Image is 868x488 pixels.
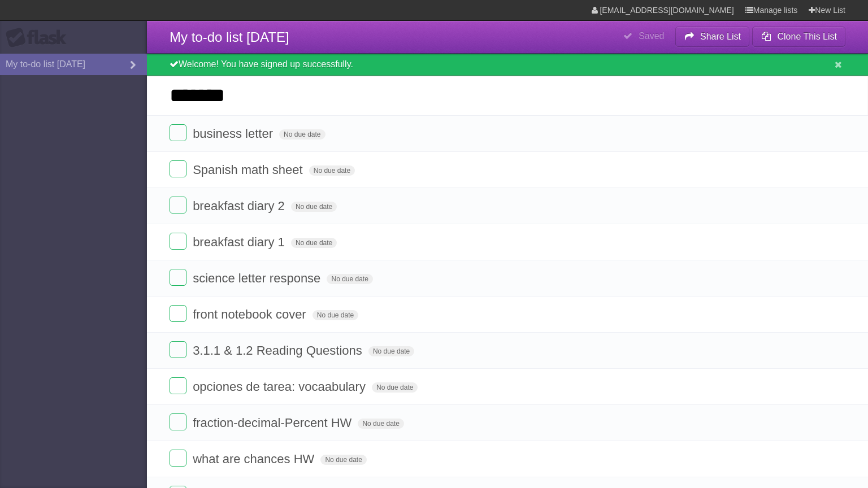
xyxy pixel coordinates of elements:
[309,165,355,176] span: No due date
[193,199,288,213] span: breakfast diary 2
[170,305,186,322] label: Done
[193,127,276,141] span: business letter
[170,450,186,467] label: Done
[279,129,325,140] span: No due date
[6,28,73,48] div: Flask
[170,377,186,394] label: Done
[193,235,288,249] span: breakfast diary 1
[170,413,186,430] label: Done
[170,341,186,358] label: Done
[752,27,845,47] button: Clone This List
[358,419,403,429] span: No due date
[193,380,368,394] span: opciones de tarea: vocaabulary
[193,416,354,430] span: fraction-decimal-Percent HW
[313,310,358,320] span: No due date
[675,27,750,47] button: Share List
[170,233,186,250] label: Done
[193,271,323,285] span: science letter response
[777,32,837,41] b: Clone This List
[170,269,186,286] label: Done
[170,197,186,213] label: Done
[193,307,309,321] span: front notebook cover
[193,452,317,466] span: what are chances HW
[639,31,664,41] b: Saved
[147,54,868,76] div: Welcome! You have signed up successfully.
[170,160,186,177] label: Done
[193,163,305,177] span: Spanish math sheet
[368,346,414,356] span: No due date
[372,382,418,393] span: No due date
[291,202,337,212] span: No due date
[320,455,366,465] span: No due date
[291,238,337,248] span: No due date
[170,124,186,141] label: Done
[193,343,365,358] span: 3.1.1 & 1.2 Reading Questions
[327,274,372,284] span: No due date
[170,29,289,45] span: My to-do list [DATE]
[700,32,741,41] b: Share List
